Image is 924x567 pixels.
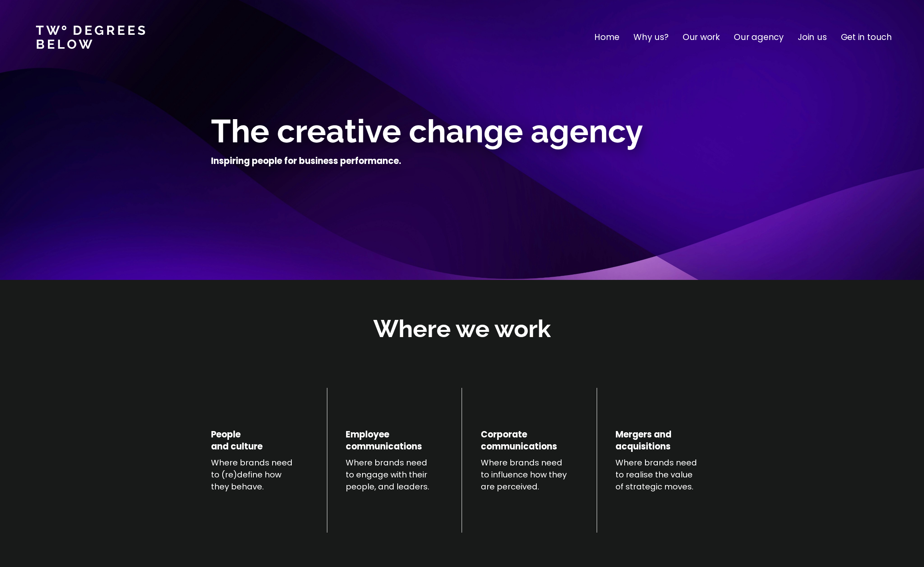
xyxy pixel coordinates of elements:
span: The creative change agency [211,112,643,150]
h4: Employee communications [346,429,422,453]
a: Home [594,31,619,44]
p: Where brands need to (re)define how they behave. [211,457,309,493]
h4: Inspiring people for business performance. [211,155,401,167]
h4: People and culture [211,429,263,453]
p: Where brands need to realise the value of strategic moves. [615,457,713,493]
p: Where brands need to influence how they are perceived. [481,457,578,493]
a: Join us [798,31,827,44]
h4: Corporate communications [481,429,557,453]
a: Get in touch [841,31,892,44]
h2: Where we work [373,313,551,345]
a: Why us? [633,31,669,44]
a: Our agency [734,31,784,44]
a: Our work [683,31,720,44]
h4: Mergers and acquisitions [615,429,671,453]
p: Where brands need to engage with their people, and leaders. [346,457,443,493]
